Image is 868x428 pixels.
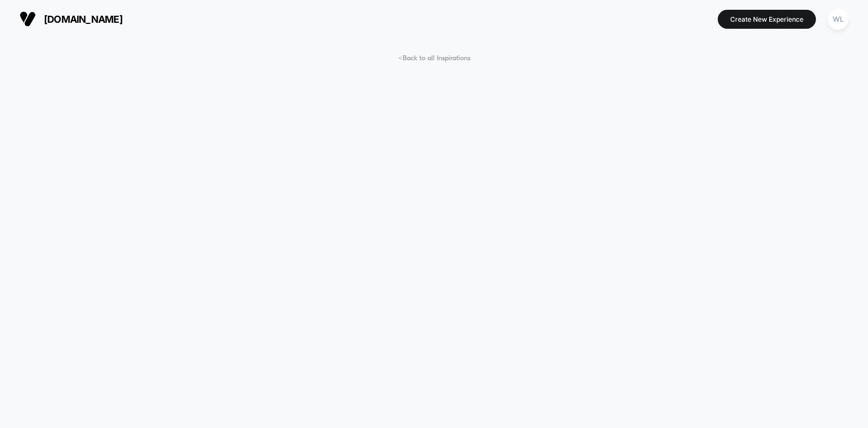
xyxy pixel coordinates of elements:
[718,10,816,29] button: Create New Experience
[398,54,470,62] span: < Back to all Inspirations
[20,11,36,27] img: Visually logo
[16,10,126,28] button: [DOMAIN_NAME]
[827,9,848,30] div: WL
[824,8,852,30] button: WL
[44,14,123,25] span: [DOMAIN_NAME]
